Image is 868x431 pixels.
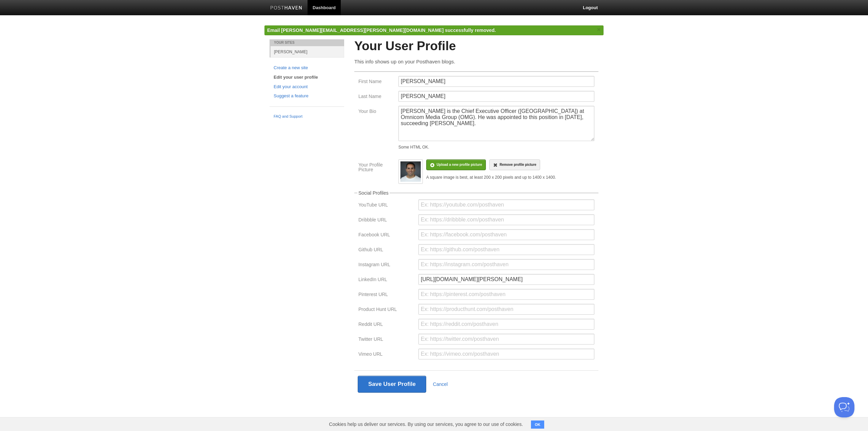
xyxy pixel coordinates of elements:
[489,159,540,170] a: Remove profile picture
[358,217,414,224] label: Dribbble URL
[274,93,340,100] a: Suggest a feature
[358,202,414,209] label: YouTube URL
[322,417,530,431] span: Cookies help us deliver our services. By using our services, you agree to our use of cookies.
[418,259,594,270] input: Ex: https://instagram.com/posthaven
[418,304,594,315] input: Ex: https://producthunt.com/posthaven
[418,274,594,285] input: Ex: https://linkedin.com/posthaven
[358,292,414,298] label: Pinterest URL
[267,27,496,33] span: Email [PERSON_NAME][EMAIL_ADDRESS][PERSON_NAME][DOMAIN_NAME] successfully removed.
[418,229,594,240] input: Ex: https://facebook.com/posthaven
[358,337,414,343] label: Twitter URL
[418,199,594,210] input: Ex: https://youtube.com/posthaven
[358,79,394,85] label: First Name
[358,307,414,313] label: Product Hunt URL
[271,46,344,57] a: [PERSON_NAME]
[531,420,544,429] button: OK
[274,114,340,120] a: FAQ and Support
[358,232,414,239] label: Facebook URL
[418,334,594,345] input: Ex: https://twitter.com/posthaven
[418,289,594,300] input: Ex: https://pinterest.com/posthaven
[499,163,536,166] span: Remove profile picture
[274,74,340,81] a: Edit your user profile
[358,262,414,269] label: Instagram URL
[433,381,448,387] a: Cancel
[596,25,602,34] a: ×
[358,352,414,358] label: Vimeo URL
[426,175,556,179] div: A square image is best, at least 200 x 200 pixels and up to 1400 x 1400.
[354,58,598,65] p: This info shows up on your Posthaven blogs.
[270,6,302,11] img: Posthaven-bar
[358,322,414,328] label: Reddit URL
[437,163,482,166] span: Upload a new profile picture
[418,319,594,330] input: Ex: https://reddit.com/posthaven
[834,397,854,417] iframe: Help Scout Beacon - Open
[358,109,394,115] label: Your Bio
[357,191,390,195] legend: Social Profiles
[358,247,414,254] label: Github URL
[358,94,394,100] label: Last Name
[400,161,421,182] img: medium_1664909753452.jpg
[274,64,340,72] a: Create a new site
[358,277,414,283] label: LinkedIn URL
[270,39,344,46] li: Your Sites
[354,39,598,53] h2: Your User Profile
[418,244,594,255] input: Ex: https://github.com/posthaven
[418,349,594,359] input: Ex: https://vimeo.com/posthaven
[418,214,594,225] input: Ex: https://dribbble.com/posthaven
[358,376,426,393] button: Save User Profile
[274,83,340,91] a: Edit your account
[398,145,594,149] div: Some HTML OK.
[398,106,594,141] textarea: [PERSON_NAME] is the Chief Executive Officer ([GEOGRAPHIC_DATA]) at Omnicom Media Group (OMG). He...
[358,162,394,174] label: Your Profile Picture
